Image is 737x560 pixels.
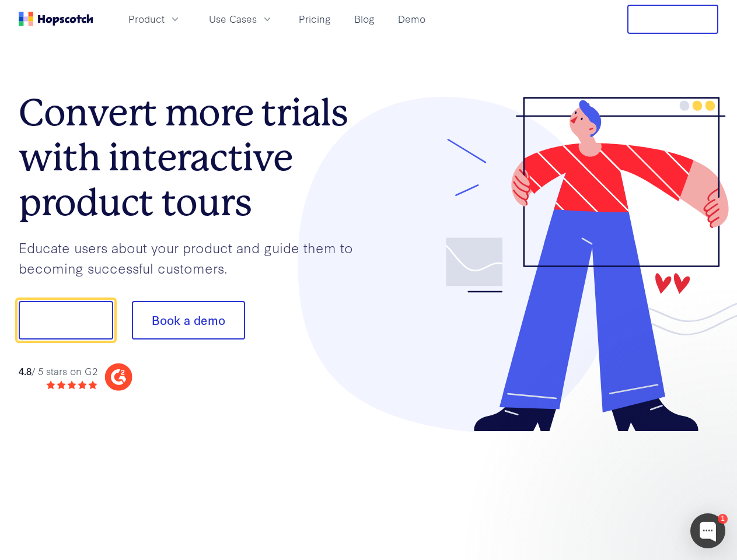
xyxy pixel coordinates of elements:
button: Show me! [19,301,113,339]
span: Product [128,12,165,26]
button: Use Cases [202,9,280,29]
button: Book a demo [132,301,245,339]
h1: Convert more trials with interactive product tours [19,90,369,225]
button: Product [121,9,188,29]
a: Home [19,12,93,26]
strong: 4.8 [19,364,32,377]
a: Pricing [294,9,336,29]
div: / 5 stars on G2 [19,364,97,379]
button: Free Trial [627,5,718,34]
a: Demo [393,9,430,29]
a: Blog [350,9,379,29]
div: 1 [718,514,728,524]
p: Educate users about your product and guide them to becoming successful customers. [19,237,369,278]
span: Use Cases [209,12,257,26]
